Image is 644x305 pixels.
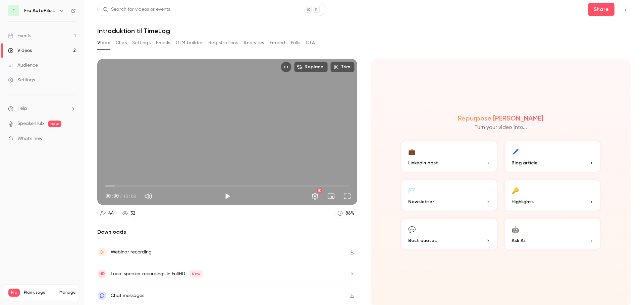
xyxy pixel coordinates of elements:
span: LinkedIn post [408,159,438,166]
button: Embed video [281,62,291,72]
span: 00:00 [105,193,119,200]
button: Emails [156,37,170,48]
div: ✉️ [408,185,416,196]
div: Settings [8,77,35,83]
div: Videos [8,47,32,54]
a: 86% [334,209,357,218]
button: Embed [270,37,285,48]
span: Help [17,105,27,112]
span: What's new [17,135,43,142]
button: Share [588,3,614,16]
button: UTM builder [176,37,203,48]
span: Blog article [512,159,538,166]
span: Newsletter [408,198,434,205]
button: Clips [116,37,127,48]
div: 🔑 [512,185,519,196]
p: Turn your video into... [475,124,527,132]
div: Search for videos or events [103,6,170,13]
span: new [48,121,61,127]
button: 💼LinkedIn post [400,140,498,173]
div: 🖊️ [512,146,519,157]
button: Full screen [340,189,354,203]
span: 43:00 [123,193,136,200]
button: Video [97,37,110,48]
span: Highlights [512,198,534,205]
div: Audience [8,62,38,69]
span: Pro [8,289,20,297]
div: HD [317,188,322,193]
button: 💬Best quotes [400,217,498,251]
button: Polls [291,37,301,48]
a: 32 [119,209,138,218]
span: F [12,7,15,14]
li: help-dropdown-opener [8,105,76,112]
span: / [119,193,122,200]
button: Trim [330,62,355,72]
button: CTA [306,37,315,48]
button: Settings [308,189,322,203]
a: Manage [59,290,75,295]
button: 🔑Highlights [503,178,601,212]
a: 44 [97,209,117,218]
div: 00:00 [105,193,136,200]
button: Turn on miniplayer [324,189,338,203]
button: Mute [142,189,155,203]
span: Best quotes [408,237,437,244]
div: Events [8,32,31,39]
h2: Downloads [97,228,357,236]
button: Play [221,189,234,203]
button: Replace [294,62,328,72]
button: Analytics [244,37,264,48]
button: ✉️Newsletter [400,178,498,212]
div: 💼 [408,146,416,157]
span: Ask Ai... [512,237,528,244]
h6: Fra AutoPilot til TimeLog [24,7,56,14]
span: Plan usage [24,290,55,295]
span: New [189,270,203,278]
div: 86 % [345,210,354,217]
button: Settings [132,37,151,48]
h1: Introduktion til TimeLog [97,27,631,35]
div: 32 [130,210,135,217]
div: Local speaker recordings in FullHD [111,270,203,278]
a: SpeakerHub [17,120,44,127]
div: 💬 [408,224,416,234]
button: 🖊️Blog article [503,140,601,173]
button: Top Bar Actions [620,4,631,15]
div: Webinar recording [111,248,152,256]
h2: Repurpose [PERSON_NAME] [458,114,543,122]
button: 🤖Ask Ai... [503,217,601,251]
div: Chat messages [111,292,144,300]
button: Registrations [208,37,238,48]
div: 44 [108,210,114,217]
div: 🤖 [512,224,519,234]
